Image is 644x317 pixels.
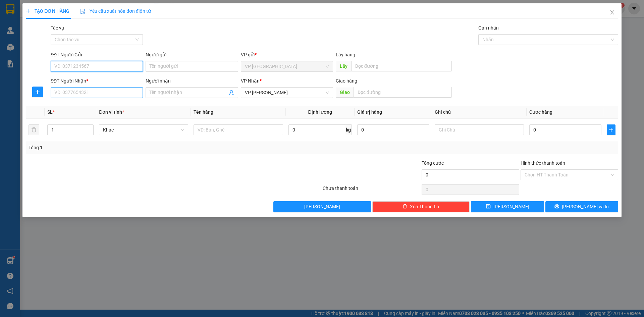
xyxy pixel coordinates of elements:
span: VP MỘC CHÂU [245,88,329,98]
button: save[PERSON_NAME] [471,201,544,212]
button: Close [603,3,622,22]
span: Xóa Thông tin [410,203,439,210]
span: XUANTRANG [8,12,47,19]
em: Logistics [17,20,39,27]
div: SĐT Người Gửi [51,51,143,58]
span: Tên hàng [194,109,213,115]
div: Người gửi [146,51,238,58]
span: Lấy [336,61,351,71]
span: kg [345,124,352,135]
span: plus [26,9,31,13]
span: save [486,204,491,209]
span: Người gửi: [3,38,20,42]
span: Khác [103,125,184,135]
span: delete [402,204,407,209]
input: Dọc đường [351,61,452,71]
input: Dọc đường [354,87,452,98]
span: Người nhận: [3,43,33,48]
span: VP Nhận [241,78,260,84]
span: [PERSON_NAME] [493,203,529,210]
span: VP [GEOGRAPHIC_DATA] [54,7,98,17]
span: Tổng cước [422,160,444,166]
span: HAIVAN [16,4,39,11]
label: Gán nhãn [478,25,499,31]
div: Tổng: 1 [29,144,249,151]
span: plus [607,127,615,133]
button: [PERSON_NAME] [273,201,371,212]
label: Hình thức thanh toán [521,160,565,166]
span: TẠO ĐƠN HÀNG [26,8,69,14]
button: plus [32,87,43,97]
span: plus [33,89,43,95]
button: plus [607,124,615,135]
span: user-add [229,90,234,95]
span: Đơn vị tính [99,109,124,115]
th: Ghi chú [432,106,527,119]
span: 0966180997 [3,48,50,57]
span: Giao hàng [336,78,357,84]
div: Người nhận [146,77,238,85]
span: Giao [336,87,354,98]
span: close [609,10,615,15]
input: 0 [357,124,429,135]
span: Lấy hàng [336,52,355,57]
span: printer [554,204,559,209]
span: [PERSON_NAME] và In [562,203,609,210]
span: VP HÀ NỘI [245,61,329,71]
input: Ghi Chú [435,124,524,135]
span: 0943559551 [67,18,98,24]
label: Tác vụ [51,25,64,31]
button: delete [29,124,39,135]
span: Yêu cầu xuất hóa đơn điện tử [80,8,151,14]
span: [PERSON_NAME] [304,203,340,210]
span: Cước hàng [529,109,552,115]
button: deleteXóa Thông tin [372,201,470,212]
div: Chưa thanh toán [322,184,421,196]
div: VP gửi [241,51,333,58]
button: printer[PERSON_NAME] và In [545,201,618,212]
span: Giá trị hàng [357,109,382,115]
span: SL [47,109,53,115]
img: icon [80,9,86,14]
span: quân [23,43,33,48]
input: VD: Bàn, Ghế [194,124,283,135]
span: Định lượng [308,109,332,115]
div: SĐT Người Nhận [51,77,143,85]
